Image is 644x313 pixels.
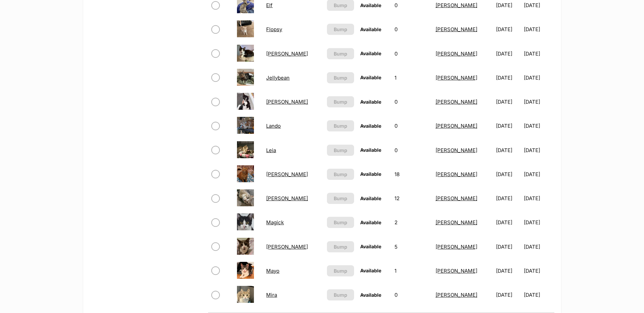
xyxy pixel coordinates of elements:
[360,268,381,273] span: Available
[266,219,284,226] a: Magick
[436,219,477,226] a: [PERSON_NAME]
[360,244,381,249] span: Available
[360,220,381,225] span: Available
[436,75,477,81] a: [PERSON_NAME]
[266,244,308,250] a: [PERSON_NAME]
[524,187,554,210] td: [DATE]
[237,238,254,255] img: Marco
[436,195,477,202] a: [PERSON_NAME]
[266,268,279,274] a: Mayo
[493,163,523,186] td: [DATE]
[334,267,347,274] span: Bump
[237,165,254,182] img: Leonardo
[327,145,354,156] button: Bump
[334,171,347,178] span: Bump
[327,169,354,180] button: Bump
[327,24,354,35] button: Bump
[334,98,347,105] span: Bump
[524,139,554,162] td: [DATE]
[436,147,477,153] a: [PERSON_NAME]
[436,268,477,274] a: [PERSON_NAME]
[436,171,477,178] a: [PERSON_NAME]
[360,123,381,129] span: Available
[493,211,523,234] td: [DATE]
[436,2,477,8] a: [PERSON_NAME]
[266,99,308,105] a: [PERSON_NAME]
[392,235,432,258] td: 5
[327,193,354,204] button: Bump
[334,243,347,250] span: Bump
[334,219,347,226] span: Bump
[436,50,477,57] a: [PERSON_NAME]
[524,259,554,283] td: [DATE]
[436,26,477,33] a: [PERSON_NAME]
[360,2,381,8] span: Available
[524,90,554,113] td: [DATE]
[524,283,554,307] td: [DATE]
[334,74,347,81] span: Bump
[392,42,432,65] td: 0
[524,163,554,186] td: [DATE]
[493,187,523,210] td: [DATE]
[436,99,477,105] a: [PERSON_NAME]
[334,2,347,9] span: Bump
[493,18,523,41] td: [DATE]
[436,244,477,250] a: [PERSON_NAME]
[327,241,354,252] button: Bump
[493,114,523,138] td: [DATE]
[266,26,282,33] a: Flopsy
[266,2,273,8] a: Elf
[266,50,308,57] a: [PERSON_NAME]
[392,211,432,234] td: 2
[360,292,381,298] span: Available
[392,283,432,307] td: 0
[392,66,432,89] td: 1
[327,289,354,300] button: Bump
[392,163,432,186] td: 18
[334,50,347,57] span: Bump
[493,90,523,113] td: [DATE]
[493,66,523,89] td: [DATE]
[327,265,354,276] button: Bump
[524,66,554,89] td: [DATE]
[360,195,381,201] span: Available
[392,18,432,41] td: 0
[360,171,381,177] span: Available
[327,120,354,131] button: Bump
[493,42,523,65] td: [DATE]
[334,26,347,33] span: Bump
[266,147,276,153] a: Leia
[493,283,523,307] td: [DATE]
[266,123,281,129] a: Lando
[524,114,554,138] td: [DATE]
[266,195,308,202] a: [PERSON_NAME]
[334,291,347,298] span: Bump
[360,147,381,153] span: Available
[360,26,381,32] span: Available
[327,217,354,228] button: Bump
[334,147,347,154] span: Bump
[360,75,381,80] span: Available
[493,235,523,258] td: [DATE]
[392,114,432,138] td: 0
[392,259,432,283] td: 1
[237,213,254,230] img: Magick
[392,90,432,113] td: 0
[524,235,554,258] td: [DATE]
[237,189,254,206] img: Louie
[392,139,432,162] td: 0
[436,123,477,129] a: [PERSON_NAME]
[266,292,277,298] a: Mira
[327,48,354,59] button: Bump
[360,50,381,56] span: Available
[334,195,347,202] span: Bump
[436,292,477,298] a: [PERSON_NAME]
[266,171,308,178] a: [PERSON_NAME]
[237,69,254,86] img: Jellybean
[524,18,554,41] td: [DATE]
[392,187,432,210] td: 12
[266,75,290,81] a: Jellybean
[524,42,554,65] td: [DATE]
[327,72,354,83] button: Bump
[524,211,554,234] td: [DATE]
